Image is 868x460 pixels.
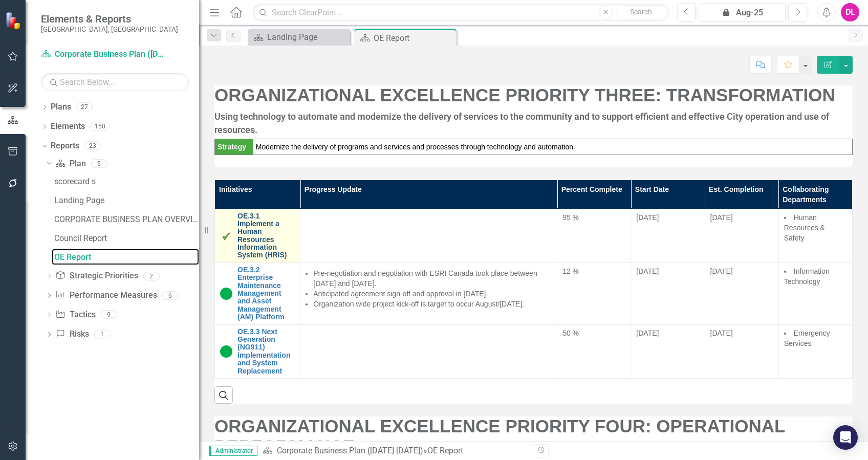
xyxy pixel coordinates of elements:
[778,262,852,324] td: Double-Click to Edit
[631,324,705,378] td: Double-Click to Edit
[52,249,199,265] a: OE Report
[710,267,733,275] span: [DATE]
[215,324,300,378] td: Double-Click to Edit Right Click for Context Menu
[710,213,733,222] span: [DATE]
[699,3,786,21] button: Aug-25
[631,262,705,324] td: Double-Click to Edit
[313,268,552,289] li: Pre-negotiation and negotiation with ESRI Canada took place between [DATE] and [DATE].
[41,13,178,25] span: Elements & Reports
[631,209,705,262] td: Double-Click to Edit
[51,101,71,113] a: Plans
[54,196,199,205] div: Landing Page
[636,329,659,337] span: [DATE]
[52,211,199,227] a: CORPORATE BUSINESS PLAN OVERVIEW
[143,272,160,280] div: 2
[841,3,859,21] button: DL
[220,288,232,300] img: On Track
[636,267,659,275] span: [DATE]
[214,416,785,456] strong: ORGANIZATIONAL EXCELLENCE PRIORITY FOUR: OPERATIONAL PERFORMANCE
[76,103,93,112] div: 27
[277,446,423,455] a: Corporate Business Plan ([DATE]-[DATE])
[55,290,157,301] a: Performance Measures
[702,7,782,19] div: Aug-25
[705,209,778,262] td: Double-Click to Edit
[778,209,852,262] td: Double-Click to Edit
[209,446,257,456] span: Administrator
[218,143,246,151] span: Strategy
[51,140,79,152] a: Reports
[833,425,858,450] div: Open Intercom Messenger
[705,262,778,324] td: Double-Click to Edit
[55,158,85,170] a: Plan
[51,121,85,133] a: Elements
[220,345,232,358] img: On Track
[5,12,23,30] img: ClearPoint Strategy
[214,85,835,105] strong: ORGANIZATIONAL EXCELLENCE PRIORITY THREE: TRANSFORMATION
[84,141,101,150] div: 23
[300,262,557,324] td: Double-Click to Edit
[557,209,631,262] td: Double-Click to Edit
[562,266,625,276] div: 12 %
[300,209,557,262] td: Double-Click to Edit
[267,31,348,43] div: Landing Page
[784,213,825,242] span: Human Resources & Safety
[427,446,463,455] div: OE Report
[52,192,199,208] a: Landing Page
[263,445,526,457] div: »
[91,159,107,168] div: 5
[54,253,199,262] div: OE Report
[55,309,95,321] a: Tactics
[256,143,575,151] span: Modernize the delivery of programs and services and processes through technology and automation.
[214,111,829,135] span: Using technology to automate and modernize the delivery of services to the community and to suppo...
[784,329,830,347] span: Emergency Services
[54,177,199,186] div: scorecard s
[215,262,300,324] td: Double-Click to Edit Right Click for Context Menu
[162,291,179,300] div: 6
[55,270,138,282] a: Strategic Priorities
[300,324,557,378] td: Double-Click to Edit
[237,266,295,321] a: OE.3.2 Enterprise Maintenance Management and Asset Management (AM) Platform
[237,212,295,259] a: OE.3.1 Implement a Human Resources Information System (HRIS)
[215,209,300,262] td: Double-Click to Edit Right Click for Context Menu
[557,324,631,378] td: Double-Click to Edit
[253,4,669,21] input: Search ClearPoint...
[55,328,89,340] a: Risks
[562,328,625,338] div: 50 %
[54,234,199,243] div: Council Report
[313,299,552,309] li: Organization wide project kick-off is target to occur August/[DATE].
[237,328,295,375] a: OE.3.3 Next Generation (NG911) implementation and System Replacement
[710,329,733,337] span: [DATE]
[41,73,189,91] input: Search Below...
[374,32,454,45] div: OE Report
[52,230,199,246] a: Council Report
[313,289,552,299] li: Anticipated agreement sign-off and approval in [DATE].
[90,122,110,131] div: 150
[630,8,652,16] span: Search
[52,173,199,189] a: scorecard s
[636,213,659,222] span: [DATE]
[557,262,631,324] td: Double-Click to Edit
[250,31,348,43] a: Landing Page
[705,324,778,378] td: Double-Click to Edit
[41,49,169,60] a: Corporate Business Plan ([DATE]-[DATE])
[616,5,667,19] button: Search
[220,230,232,242] img: Complete
[784,267,830,286] span: Information Technology
[778,324,852,378] td: Double-Click to Edit
[562,212,625,223] div: 95 %
[101,311,117,319] div: 9
[54,215,199,224] div: CORPORATE BUSINESS PLAN OVERVIEW
[94,330,111,339] div: 1
[41,25,178,33] small: [GEOGRAPHIC_DATA], [GEOGRAPHIC_DATA]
